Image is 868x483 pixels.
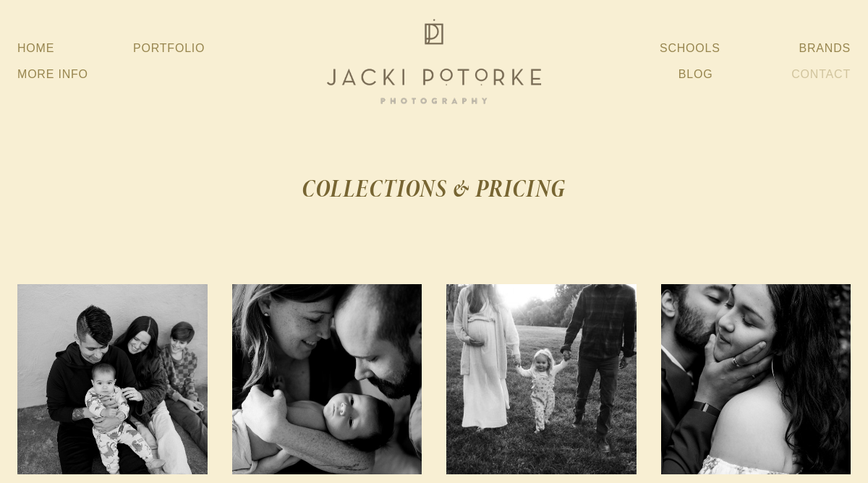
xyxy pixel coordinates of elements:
a: Home [17,35,54,61]
a: Brands [799,35,851,61]
strong: COLLECTIONS & PRICING [302,171,566,205]
a: Schools [660,35,720,61]
a: Contact [791,61,851,87]
a: Blog [678,61,713,87]
img: Jacki Potorke Sacramento Family Photographer [318,15,550,108]
a: Portfolio [133,42,205,54]
a: More Info [17,61,88,87]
